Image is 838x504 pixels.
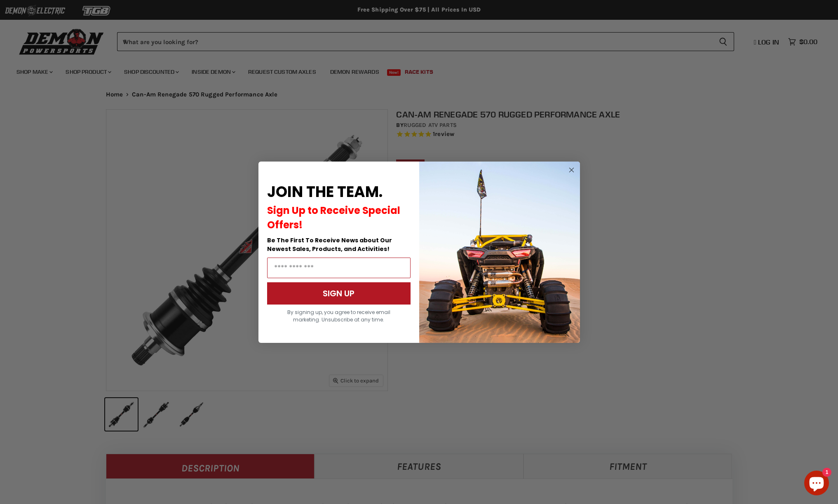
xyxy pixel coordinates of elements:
span: By signing up, you agree to receive email marketing. Unsubscribe at any time. [287,309,390,323]
span: Be The First To Receive News about Our Newest Sales, Products, and Activities! [267,236,392,253]
button: Close dialog [566,165,577,175]
inbox-online-store-chat: Shopify online store chat [802,471,831,497]
span: JOIN THE TEAM. [267,181,383,202]
input: Email Address [267,258,411,278]
span: Sign Up to Receive Special Offers! [267,204,400,232]
img: a9095488-b6e7-41ba-879d-588abfab540b.jpeg [419,162,580,343]
button: SIGN UP [267,282,411,305]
